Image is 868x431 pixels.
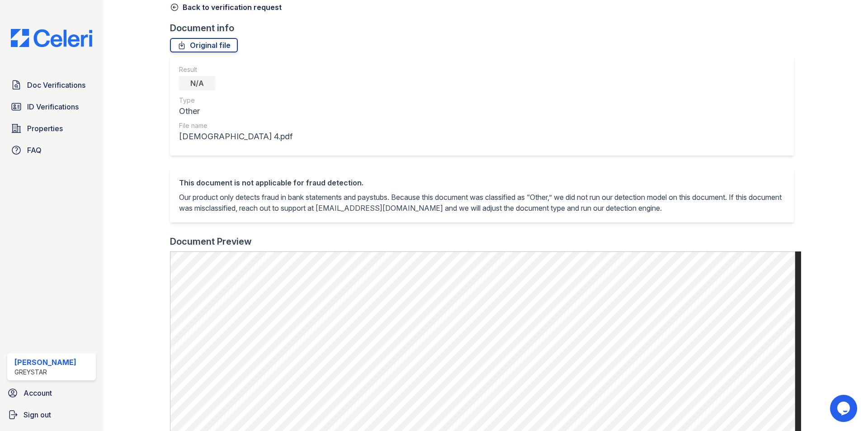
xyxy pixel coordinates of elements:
span: Sign out [24,409,51,420]
a: FAQ [7,141,96,159]
a: Account [4,384,99,402]
div: Greystar [14,368,76,377]
span: Account [24,388,52,398]
div: Document Preview [170,235,252,248]
div: Document info [170,22,801,34]
div: N/A [179,76,215,90]
span: FAQ [27,145,42,156]
span: Doc Verifications [27,80,85,90]
div: [DEMOGRAPHIC_DATA] 4.pdf [179,130,292,143]
a: Properties [7,119,96,137]
a: Doc Verifications [7,76,96,94]
div: Result [179,65,292,74]
div: This document is not applicable for fraud detection. [179,177,785,188]
p: Our product only detects fraud in bank statements and paystubs. Because this document was classif... [179,192,785,213]
div: [PERSON_NAME] [14,357,76,368]
div: Other [179,105,292,118]
span: ID Verifications [27,101,79,112]
iframe: chat widget [830,395,859,422]
div: File name [179,121,292,130]
span: Properties [27,123,63,134]
a: ID Verifications [7,98,96,116]
div: Type [179,96,292,105]
a: Sign out [4,406,99,424]
a: Back to verification request [170,2,282,13]
a: Original file [170,38,238,52]
img: CE_Logo_Blue-a8612792a0a2168367f1c8372b55b34899dd931a85d93a1a3d3e32e68fde9ad4.png [4,29,99,47]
